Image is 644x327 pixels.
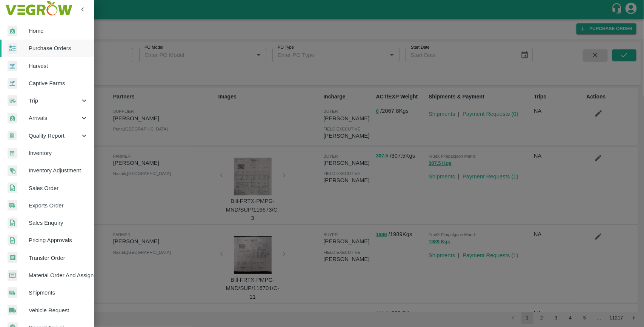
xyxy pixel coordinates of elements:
[29,166,88,175] span: Inventory Adjustment
[29,27,88,35] span: Home
[29,201,88,210] span: Exports Order
[29,44,88,52] span: Purchase Orders
[29,236,88,244] span: Pricing Approvals
[8,95,17,106] img: delivery
[8,60,17,72] img: harvest
[8,252,17,263] img: whTransfer
[8,218,17,229] img: sales
[29,114,80,122] span: Arrivals
[29,254,88,262] span: Transfer Order
[8,305,17,316] img: vehicle
[8,26,17,37] img: whArrival
[8,148,17,159] img: whInventory
[29,62,88,70] span: Harvest
[29,184,88,192] span: Sales Order
[29,219,88,227] span: Sales Enquiry
[8,43,17,54] img: reciept
[8,113,17,124] img: whArrival
[29,132,80,140] span: Quality Report
[8,200,17,211] img: shipments
[8,235,17,246] img: sales
[29,306,88,315] span: Vehicle Request
[8,270,17,281] img: centralMaterial
[8,165,17,176] img: inventory
[29,149,88,157] span: Inventory
[29,289,88,297] span: Shipments
[8,287,17,298] img: shipments
[8,131,17,140] img: qualityReport
[29,97,80,105] span: Trip
[29,79,88,88] span: Captive Farms
[29,271,88,279] span: Material Order And Assignment
[8,183,17,193] img: sales
[8,78,17,89] img: harvest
